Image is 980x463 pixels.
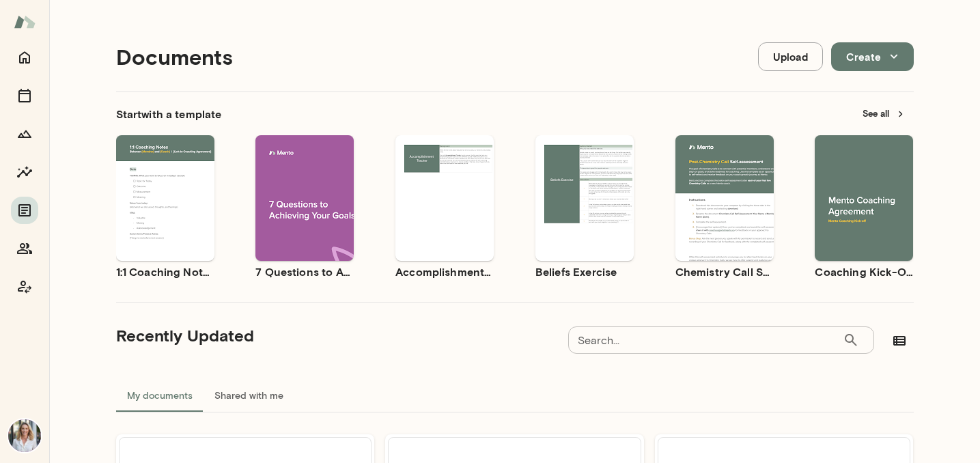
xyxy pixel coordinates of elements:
[535,264,634,280] h6: Beliefs Exercise
[116,379,914,412] div: documents tabs
[116,44,233,70] h4: Documents
[11,44,38,71] button: Home
[116,264,214,280] h6: 1:1 Coaching Notes
[116,379,204,412] button: My documents
[831,42,914,71] button: Create
[14,9,36,35] img: Mento
[675,264,774,280] h6: Chemistry Call Self-Assessment [Coaches only]
[8,419,41,452] img: Jennifer Palazzo
[255,264,354,280] h6: 7 Questions to Achieving Your Goals
[395,264,494,280] h6: Accomplishment Tracker
[116,324,254,346] h5: Recently Updated
[758,42,823,71] button: Upload
[854,103,914,124] button: See all
[815,264,913,280] h6: Coaching Kick-Off | Coaching Agreement
[116,106,222,122] h6: Start with a template
[11,273,38,300] button: Coach app
[11,197,38,224] button: Documents
[204,379,294,412] button: Shared with me
[11,158,38,186] button: Insights
[11,120,38,148] button: Growth Plan
[11,82,38,109] button: Sessions
[11,235,38,262] button: Members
